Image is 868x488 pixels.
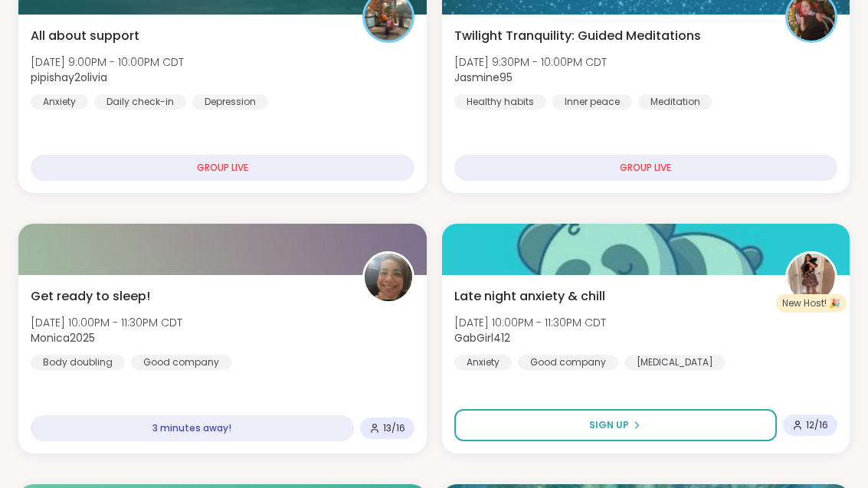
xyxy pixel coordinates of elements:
span: All about support [31,27,139,45]
span: 13 / 16 [383,422,405,434]
div: Body doubling [31,355,125,370]
img: Monica2025 [365,254,412,301]
button: Sign Up [454,409,778,441]
span: 12 / 16 [806,419,828,431]
b: GabGirl412 [454,330,510,346]
div: Daily check-in [94,94,186,110]
b: Monica2025 [31,330,95,346]
span: [DATE] 9:00PM - 10:00PM CDT [31,54,184,70]
div: [MEDICAL_DATA] [624,355,726,370]
div: Anxiety [454,355,512,370]
span: Late night anxiety & chill [454,287,605,306]
div: Depression [192,94,268,110]
span: [DATE] 10:00PM - 11:30PM CDT [31,315,182,330]
div: Healthy habits [454,94,546,110]
div: Good company [518,355,618,370]
div: GROUP LIVE [31,155,414,181]
span: [DATE] 9:30PM - 10:00PM CDT [454,54,607,70]
div: Inner peace [552,94,632,110]
span: Sign Up [589,418,629,432]
div: 3 minutes away! [31,415,354,441]
div: New Host! 🎉 [776,294,847,313]
img: GabGirl412 [788,254,835,301]
div: Anxiety [31,94,88,110]
b: Jasmine95 [454,70,513,85]
span: Get ready to sleep! [31,287,150,306]
b: pipishay2olivia [31,70,107,85]
div: GROUP LIVE [454,155,838,181]
span: [DATE] 10:00PM - 11:30PM CDT [454,315,606,330]
span: Twilight Tranquility: Guided Meditations [454,27,701,45]
div: Good company [131,355,231,370]
div: Meditation [638,94,712,110]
